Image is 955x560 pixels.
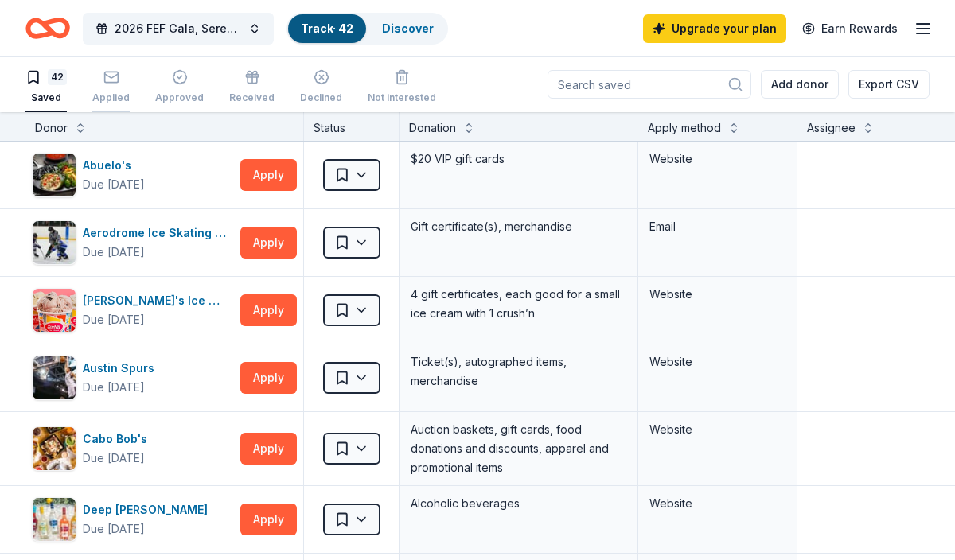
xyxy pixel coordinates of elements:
[807,119,856,138] div: Assignee
[83,310,145,329] div: Due [DATE]
[83,359,161,378] div: Austin Spurs
[33,498,76,541] img: Image for Deep Eddy Vodka
[83,224,234,243] div: Aerodrome Ice Skating Complex
[35,119,68,138] div: Donor
[83,291,234,310] div: [PERSON_NAME]'s Ice Creams
[83,430,154,449] div: Cabo Bob's
[409,148,628,170] div: $20 VIP gift cards
[32,288,234,332] button: Image for Amy's Ice Creams[PERSON_NAME]'s Ice CreamsDue [DATE]
[155,91,204,104] div: Approved
[25,91,67,104] div: Saved
[409,418,628,479] div: Auction baskets, gift cards, food donations and discounts, apparel and promotional items
[643,14,786,43] a: Upgrade your plan
[649,150,785,169] div: Website
[33,356,76,399] img: Image for Austin Spurs
[33,221,76,264] img: Image for Aerodrome Ice Skating Complex
[32,220,234,265] button: Image for Aerodrome Ice Skating Complex Aerodrome Ice Skating ComplexDue [DATE]
[240,227,297,259] button: Apply
[92,63,130,112] button: Applied
[25,63,67,112] button: 42Saved
[409,492,628,515] div: Alcoholic beverages
[286,13,448,45] button: Track· 42Discover
[155,63,204,112] button: Approved
[649,494,785,513] div: Website
[848,70,930,99] button: Export CSV
[649,285,785,304] div: Website
[240,504,297,535] button: Apply
[649,420,785,439] div: Website
[83,175,145,194] div: Due [DATE]
[240,433,297,465] button: Apply
[649,352,785,371] div: Website
[368,91,436,104] div: Not interested
[382,21,434,35] a: Discover
[33,154,76,196] img: Image for Abuelo's
[409,119,456,138] div: Donation
[33,289,76,332] img: Image for Amy's Ice Creams
[793,14,907,43] a: Earn Rewards
[229,91,275,104] div: Received
[649,217,785,236] div: Email
[83,156,145,175] div: Abuelo's
[32,153,234,197] button: Image for Abuelo's Abuelo'sDue [DATE]
[240,159,297,191] button: Apply
[229,63,275,112] button: Received
[548,70,751,99] input: Search saved
[32,497,234,542] button: Image for Deep Eddy VodkaDeep [PERSON_NAME]Due [DATE]
[83,13,274,45] button: 2026 FEF Gala, Serendipity: A Sweet Escape
[648,119,721,138] div: Apply method
[304,112,400,141] div: Status
[25,10,70,47] a: Home
[32,426,234,471] button: Image for Cabo Bob'sCabo Bob'sDue [DATE]
[83,378,145,397] div: Due [DATE]
[409,283,628,325] div: 4 gift certificates, each good for a small ice cream with 1 crush’n
[83,519,145,539] div: Due [DATE]
[83,449,145,468] div: Due [DATE]
[240,294,297,326] button: Apply
[32,356,234,400] button: Image for Austin SpursAustin SpursDue [DATE]
[301,21,353,35] a: Track· 42
[761,70,839,99] button: Add donor
[115,19,242,38] span: 2026 FEF Gala, Serendipity: A Sweet Escape
[240,362,297,394] button: Apply
[409,351,628,392] div: Ticket(s), autographed items, merchandise
[48,69,67,85] div: 42
[83,243,145,262] div: Due [DATE]
[33,427,76,470] img: Image for Cabo Bob's
[83,500,214,519] div: Deep [PERSON_NAME]
[300,63,342,112] button: Declined
[368,63,436,112] button: Not interested
[409,216,628,238] div: Gift certificate(s), merchandise
[92,91,130,104] div: Applied
[300,91,342,104] div: Declined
